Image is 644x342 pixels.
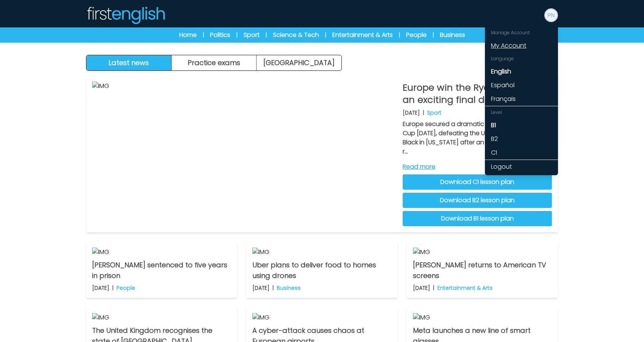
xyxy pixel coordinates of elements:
[112,284,113,292] b: |
[172,55,257,70] button: Practice exams
[403,174,552,190] a: Download C1 lesson plan
[485,92,558,106] a: Français
[179,30,197,40] a: Home
[407,241,558,298] a: IMG [PERSON_NAME] returns to American TV screens [DATE] | Entertainment & Arts
[332,30,393,40] a: Entertainment & Arts
[423,109,424,117] b: |
[485,146,558,160] a: C1
[252,313,391,322] img: IMG
[92,260,231,281] p: [PERSON_NAME] sentenced to five years in prison
[433,284,434,292] b: |
[413,260,552,281] p: [PERSON_NAME] returns to American TV screens
[277,284,301,292] p: Business
[413,248,552,257] img: IMG
[403,193,552,208] a: Download B2 lesson plan
[403,162,552,171] a: Read more
[266,31,267,39] span: |
[252,260,391,281] p: Uber plans to deliver food to homes using drones
[92,82,397,226] img: IMG
[86,241,237,298] a: IMG [PERSON_NAME] sentenced to five years in prison [DATE] | People
[403,211,552,226] a: Download B1 lesson plan
[406,30,427,40] a: People
[485,65,558,78] a: English
[485,53,558,65] div: Language
[257,55,341,70] a: [GEOGRAPHIC_DATA]
[246,241,397,298] a: IMG Uber plans to deliver food to homes using drones [DATE] | Business
[92,313,231,322] img: IMG
[427,109,442,117] p: Sport
[273,284,274,292] b: |
[252,284,269,292] p: [DATE]
[210,30,230,40] a: Politics
[437,284,493,292] p: Entertainment & Arts
[485,27,558,39] div: Manage Account
[244,30,260,40] a: Sport
[485,118,558,132] a: B1
[86,55,172,70] button: Latest news
[399,31,400,39] span: |
[203,31,204,39] span: |
[545,9,557,21] img: Paul Gream test name
[413,313,552,322] img: IMG
[252,248,391,257] img: IMG
[413,284,430,292] p: [DATE]
[236,31,238,39] span: |
[433,31,434,39] span: |
[92,284,109,292] p: [DATE]
[273,30,319,40] a: Science & Tech
[86,6,165,24] img: Logo
[485,106,558,118] div: Level
[485,78,558,92] a: Español
[485,132,558,146] a: B2
[485,160,558,174] a: Logout
[440,30,465,40] a: Business
[485,39,558,53] a: My Account
[116,284,135,292] p: People
[325,31,326,39] span: |
[403,109,420,117] p: [DATE]
[92,248,231,257] img: IMG
[403,120,552,156] p: Europe secured a dramatic victory in the Ryder Cup [DATE], defeating the USA 15–13 at Bethpage Bl...
[403,82,552,106] p: Europe win the Ryder Cup after an exciting final day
